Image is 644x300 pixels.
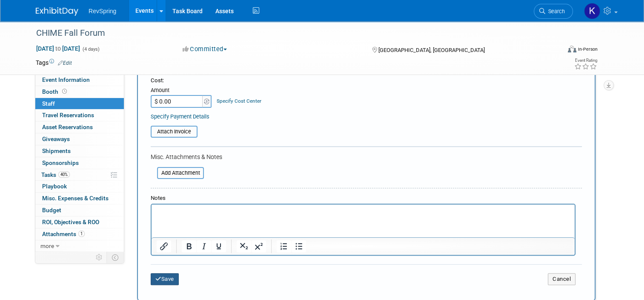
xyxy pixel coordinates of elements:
[82,46,100,52] span: (4 days)
[36,58,72,67] td: Tags
[35,74,124,86] a: Event Information
[534,4,573,19] a: Search
[42,159,79,166] span: Sponsorships
[151,113,209,120] a: Specify Payment Details
[35,86,124,98] a: Booth
[107,252,124,263] td: Toggle Event Tabs
[35,181,124,192] a: Playbook
[578,46,598,52] div: In-Person
[35,205,124,216] a: Budget
[35,145,124,157] a: Shipments
[35,121,124,133] a: Asset Reservations
[35,228,124,240] a: Attachments1
[41,171,70,178] span: Tasks
[568,46,576,52] img: Format-Inperson.png
[157,240,171,252] button: Insert/edit link
[58,171,70,178] span: 40%
[217,98,261,104] a: Specify Cost Center
[42,231,85,237] span: Attachments
[151,194,575,202] div: Notes
[277,240,291,252] button: Numbered list
[515,44,598,57] div: Event Format
[151,87,212,95] div: Amount
[545,8,565,14] span: Search
[35,98,124,110] a: Staff
[42,100,55,107] span: Staff
[35,193,124,204] a: Misc. Expenses & Credits
[42,195,109,202] span: Misc. Expenses & Credits
[36,7,78,16] img: ExhibitDay
[292,240,306,252] button: Bullet list
[42,76,90,83] span: Event Information
[151,273,179,285] button: Save
[54,45,62,52] span: to
[237,240,251,252] button: Subscript
[151,153,582,161] div: Misc. Attachments & Notes
[574,58,597,63] div: Event Rating
[35,216,124,228] a: ROI, Objectives & ROO
[212,240,226,252] button: Underline
[78,231,85,237] span: 1
[42,112,94,118] span: Travel Reservations
[92,252,107,263] td: Personalize Event Tab Strip
[252,240,266,252] button: Superscript
[151,77,582,85] div: Cost:
[42,219,99,225] span: ROI, Objectives & ROO
[548,273,575,285] button: Cancel
[58,60,72,66] a: Edit
[35,110,124,121] a: Travel Reservations
[152,205,575,237] iframe: Rich Text Area
[42,88,69,95] span: Booth
[42,136,70,142] span: Giveaways
[40,242,54,249] span: more
[378,47,485,53] span: [GEOGRAPHIC_DATA], [GEOGRAPHIC_DATA]
[89,8,116,14] span: RevSpring
[584,3,600,19] img: Kelsey Culver
[42,124,93,130] span: Asset Reservations
[35,157,124,169] a: Sponsorships
[42,183,67,190] span: Playbook
[33,26,550,41] div: CHIME Fall Forum
[35,133,124,145] a: Giveaways
[60,88,69,95] span: Booth not reserved yet
[42,207,61,213] span: Budget
[180,45,230,54] button: Committed
[35,169,124,181] a: Tasks40%
[182,240,196,252] button: Bold
[35,240,124,252] a: more
[36,45,80,52] span: [DATE] [DATE]
[197,240,211,252] button: Italic
[42,147,71,154] span: Shipments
